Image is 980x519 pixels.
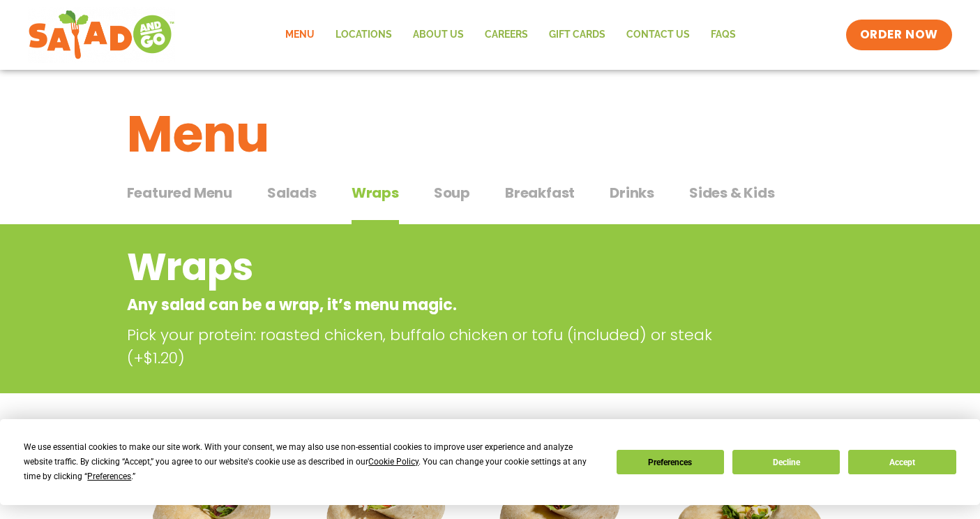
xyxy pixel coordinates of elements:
p: Any salad can be a wrap, it’s menu magic. [127,293,741,316]
span: Sides & Kids [689,182,775,203]
button: Preferences [617,450,724,474]
span: Featured Menu [127,182,232,203]
a: Locations [325,19,402,51]
span: Cookie Policy [368,457,419,467]
a: FAQs [700,19,746,51]
div: Tabbed content [127,177,854,225]
p: Pick your protein: roasted chicken, buffalo chicken or tofu (included) or steak (+$1.20) [127,323,748,370]
span: Soup [434,182,470,203]
a: Careers [474,19,538,51]
span: Wraps [352,182,399,203]
a: Menu [275,19,325,51]
a: GIFT CARDS [538,19,616,51]
button: Decline [732,450,840,474]
a: About Us [402,19,474,51]
h2: Wraps [127,239,741,295]
div: We use essential cookies to make our site work. With your consent, we may also use non-essential ... [24,440,599,484]
h1: Menu [127,96,854,172]
span: Breakfast [505,182,575,203]
nav: Menu [275,19,746,51]
span: Drinks [610,182,654,203]
img: new-SAG-logo-768×292 [28,7,175,63]
span: Salads [267,182,317,203]
a: Contact Us [616,19,700,51]
a: ORDER NOW [846,20,952,50]
button: Accept [848,450,956,474]
span: ORDER NOW [860,27,938,43]
span: Preferences [87,472,131,481]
